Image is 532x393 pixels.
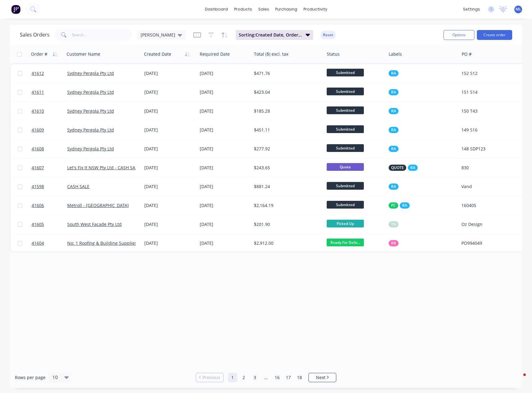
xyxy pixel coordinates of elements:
[250,373,259,382] a: Page 3
[391,202,396,209] span: PC
[389,146,399,152] button: RA
[327,51,340,57] div: Status
[461,70,521,76] div: 152 S12
[32,121,67,139] a: 41609
[67,70,114,76] a: Sydney Pergola Pty Ltd
[327,144,364,152] span: Submitted
[200,184,249,190] div: [DATE]
[389,89,399,95] button: RA
[389,51,402,57] div: Labels
[321,31,336,39] button: Reset
[391,146,396,152] span: RA
[284,373,293,382] a: Page 17
[200,221,249,227] div: [DATE]
[67,127,114,133] a: Sydney Pergola Pty Ltd
[144,202,195,209] div: [DATE]
[200,127,249,133] div: [DATE]
[193,373,339,382] ul: Pagination
[32,240,44,246] span: 41604
[196,374,223,381] a: Previous page
[32,196,67,215] a: 41606
[316,374,325,381] span: Next
[32,215,67,234] a: 41605
[391,70,396,76] span: RA
[144,146,195,152] div: [DATE]
[67,51,100,57] div: Customer Name
[327,106,364,114] span: Submitted
[144,184,195,190] div: [DATE]
[477,30,512,40] button: Create order
[200,70,249,76] div: [DATE]
[327,239,364,246] span: Ready For Deliv...
[295,373,304,382] a: Page 18
[254,202,318,209] div: $2,164.19
[200,202,249,209] div: [DATE]
[144,165,195,171] div: [DATE]
[32,221,44,227] span: 41605
[236,30,313,40] button: Sorting:Created Date, Order #
[254,70,318,76] div: $471.76
[327,69,364,76] span: Submitted
[254,89,318,95] div: $423.04
[254,146,318,152] div: $277.92
[32,140,67,158] a: 41608
[391,240,396,246] span: RR
[32,102,67,120] a: 41610
[31,51,47,57] div: Order #
[200,51,230,57] div: Required Date
[410,165,415,171] span: RA
[255,5,272,14] div: sales
[254,108,318,114] div: $185.28
[239,32,302,38] span: Sorting: Created Date, Order #
[389,221,399,227] button: TH
[254,240,318,246] div: $2,912.00
[389,202,410,209] button: PCRA
[462,51,472,57] div: PO #
[144,108,195,114] div: [DATE]
[327,201,364,209] span: Submitted
[389,165,418,171] button: QUOTERA
[327,220,364,227] span: Picked Up
[516,6,521,12] span: ML
[402,202,407,209] span: RA
[461,89,521,95] div: 151 S14
[67,89,114,95] a: Sydney Pergola Pty Ltd
[511,372,526,387] iframe: Intercom live chat
[231,5,255,14] div: products
[389,108,399,114] button: RA
[11,5,20,14] img: Factory
[461,184,521,190] div: Vand
[67,165,140,171] a: Let's Fix It NSW Pty Ltd - CASH SALE
[32,108,44,114] span: 41610
[461,202,521,209] div: 160405
[67,184,89,189] a: CASH SALE
[327,88,364,95] span: Submitted
[391,89,396,95] span: RA
[327,163,364,171] span: Quote
[461,127,521,133] div: 149 S16
[144,221,195,227] div: [DATE]
[461,221,521,227] div: Oz Design
[391,221,396,227] span: TH
[261,373,271,382] a: Jump forward
[144,70,195,76] div: [DATE]
[32,83,67,101] a: 41611
[327,125,364,133] span: Submitted
[141,32,175,38] span: [PERSON_NAME]
[15,374,46,381] span: Rows per page
[254,127,318,133] div: $451.11
[461,165,521,171] div: 830
[144,89,195,95] div: [DATE]
[461,108,521,114] div: 150 T43
[309,374,336,381] a: Next page
[200,108,249,114] div: [DATE]
[144,240,195,246] div: [DATE]
[32,89,44,95] span: 41611
[200,165,249,171] div: [DATE]
[32,64,67,83] a: 41612
[144,51,171,57] div: Created Date
[254,51,288,57] div: Total ($) excl. tax
[32,146,44,152] span: 41608
[254,221,318,227] div: $201.90
[389,70,399,76] button: RA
